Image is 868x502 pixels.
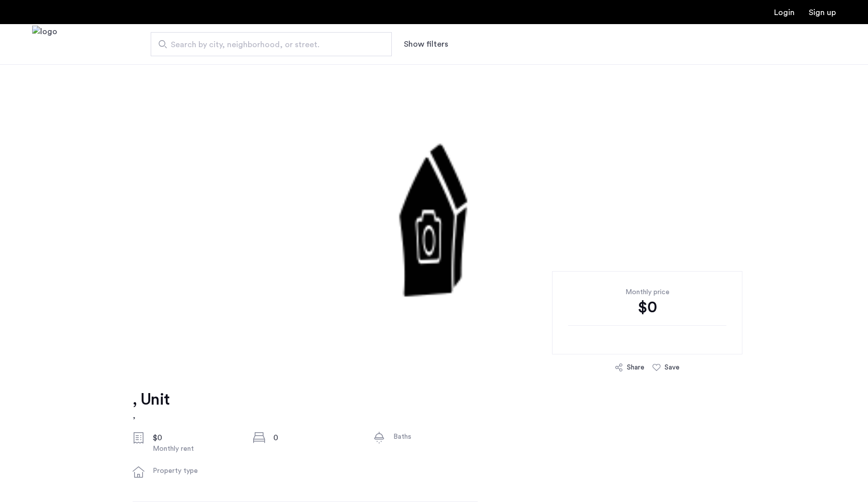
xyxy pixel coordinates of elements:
[171,39,364,51] span: Search by city, neighborhood, or street.
[774,9,795,17] a: Login
[32,26,57,63] img: logo
[133,410,169,422] h2: ,
[393,432,478,442] div: Baths
[153,466,237,476] div: Property type
[32,26,57,63] a: Cazamio Logo
[627,362,644,372] div: Share
[665,362,680,372] div: Save
[273,432,358,444] div: 0
[151,32,392,56] input: Apartment Search
[568,297,726,317] div: $0
[133,390,169,422] a: , Unit,
[156,64,712,365] img: 2.gif
[809,9,836,17] a: Registration
[153,432,237,444] div: $0
[568,287,726,297] div: Monthly price
[133,390,169,410] h1: , Unit
[153,444,237,454] div: Monthly rent
[404,38,448,50] button: Show or hide filters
